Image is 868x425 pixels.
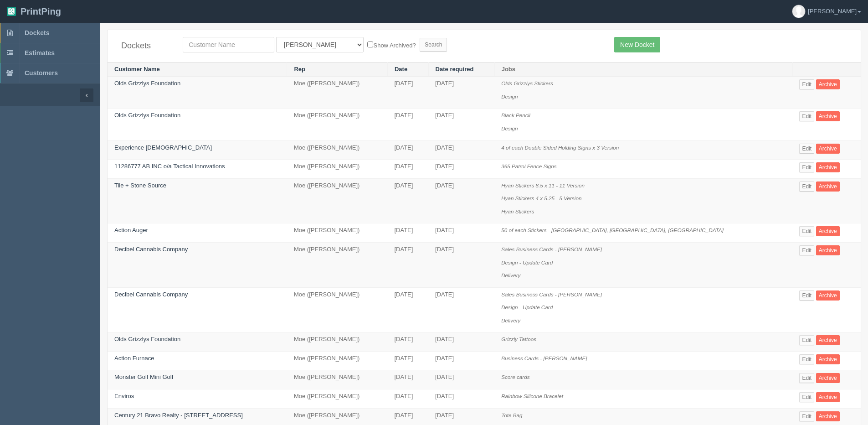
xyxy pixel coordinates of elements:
[428,178,494,223] td: [DATE]
[7,7,16,16] img: logo-3e63b451c926e2ac314895c53de4908e5d424f24456219fb08d385ab2e579770.png
[816,392,840,402] a: Archive
[428,77,494,109] td: [DATE]
[287,242,387,287] td: Moe ([PERSON_NAME])
[799,411,814,421] a: Edit
[501,291,602,297] i: Sales Business Cards - [PERSON_NAME]
[114,336,180,342] a: Olds Grizzlys Foundation
[428,287,494,332] td: [DATE]
[501,374,529,380] i: Score cards
[287,77,387,109] td: Moe ([PERSON_NAME])
[387,287,428,332] td: [DATE]
[25,49,55,57] span: Estimates
[501,195,581,201] i: Hyan Stickers 4 x 5.25 - 5 Version
[287,287,387,332] td: Moe ([PERSON_NAME])
[501,272,520,278] i: Delivery
[799,290,814,301] a: Edit
[114,393,134,399] a: Enviros
[792,5,805,18] img: avatar_default-7531ab5dedf162e01f1e0bb0964e6a185e93c5c22dfe317fb01d7f8cd2b1632c.jpg
[428,109,494,140] td: [DATE]
[494,62,792,77] th: Jobs
[114,373,173,380] a: Monster Golf Mini Golf
[294,66,305,73] a: Rep
[501,304,553,310] i: Design - Update Card
[501,317,520,323] i: Delivery
[387,77,428,109] td: [DATE]
[816,335,840,345] a: Archive
[287,109,387,140] td: Moe ([PERSON_NAME])
[387,332,428,352] td: [DATE]
[114,227,148,233] a: Action Auger
[387,389,428,409] td: [DATE]
[183,37,274,52] input: Customer Name
[501,412,522,418] i: Tote Bag
[799,226,814,236] a: Edit
[799,162,814,172] a: Edit
[387,160,428,179] td: [DATE]
[387,140,428,160] td: [DATE]
[428,223,494,243] td: [DATE]
[428,242,494,287] td: [DATE]
[287,223,387,243] td: Moe ([PERSON_NAME])
[395,66,407,73] a: Date
[121,41,169,51] h4: Dockets
[799,111,814,121] a: Edit
[114,144,212,151] a: Experience [DEMOGRAPHIC_DATA]
[816,181,840,192] a: Archive
[387,223,428,243] td: [DATE]
[428,160,494,179] td: [DATE]
[25,69,58,77] span: Customers
[25,29,49,36] span: Dockets
[501,93,518,99] i: Design
[799,181,814,192] a: Edit
[501,355,587,361] i: Business Cards - [PERSON_NAME]
[816,411,840,421] a: Archive
[501,80,553,86] i: Olds Grizzlys Stickers
[501,145,619,150] i: 4 of each Double Sided Holding Signs x 3 Version
[114,291,188,298] a: Decibel Cannabis Company
[387,242,428,287] td: [DATE]
[816,245,840,255] a: Archive
[387,109,428,140] td: [DATE]
[114,246,188,253] a: Decibel Cannabis Company
[816,111,840,121] a: Archive
[114,355,154,362] a: Action Furnace
[287,140,387,160] td: Moe ([PERSON_NAME])
[428,351,494,370] td: [DATE]
[799,392,814,402] a: Edit
[287,370,387,389] td: Moe ([PERSON_NAME])
[114,412,243,419] a: Century 21 Bravo Realty - [STREET_ADDRESS]
[799,245,814,255] a: Edit
[501,393,563,399] i: Rainbow Silicone Bracelet
[799,79,814,89] a: Edit
[501,246,602,252] i: Sales Business Cards - [PERSON_NAME]
[816,162,840,172] a: Archive
[501,208,534,214] i: Hyan Stickers
[420,38,447,52] input: Search
[799,144,814,154] a: Edit
[799,373,814,383] a: Edit
[114,163,225,170] a: 11286777 AB INC o/a Tactical Innovations
[287,389,387,409] td: Moe ([PERSON_NAME])
[436,66,474,73] a: Date required
[367,40,416,50] label: Show Archived?
[287,178,387,223] td: Moe ([PERSON_NAME])
[816,226,840,236] a: Archive
[614,37,660,52] a: New Docket
[816,373,840,383] a: Archive
[816,290,840,301] a: Archive
[799,354,814,364] a: Edit
[428,389,494,409] td: [DATE]
[501,259,553,265] i: Design - Update Card
[501,227,724,233] i: 50 of each Stickers - [GEOGRAPHIC_DATA], [GEOGRAPHIC_DATA], [GEOGRAPHIC_DATA]
[501,182,585,188] i: Hyan Stickers 8.5 x 11 - 11 Version
[428,370,494,389] td: [DATE]
[114,80,180,87] a: Olds Grizzlys Foundation
[501,112,530,118] i: Black Pencil
[287,351,387,370] td: Moe ([PERSON_NAME])
[428,332,494,352] td: [DATE]
[799,335,814,345] a: Edit
[367,41,373,47] input: Show Archived?
[287,332,387,352] td: Moe ([PERSON_NAME])
[387,351,428,370] td: [DATE]
[114,112,180,119] a: Olds Grizzlys Foundation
